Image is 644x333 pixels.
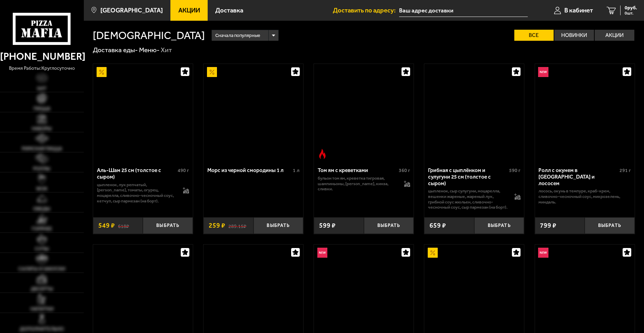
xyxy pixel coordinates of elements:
p: цыпленок, лук репчатый, [PERSON_NAME], томаты, огурец, моцарелла, сливочно-чесночный соус, кетчуп... [97,182,176,203]
span: 0 шт. [625,11,637,15]
s: 289.15 ₽ [228,222,246,229]
span: Римская пицца [22,146,62,151]
span: 599 ₽ [319,222,336,229]
span: 0 руб. [625,6,637,10]
span: Хит [37,86,47,91]
span: Горячее [32,226,52,231]
span: Пицца [33,106,50,111]
span: Доставка [215,7,243,14]
img: Акционный [428,248,438,258]
p: лосось, окунь в темпуре, краб-крем, сливочно-чесночный соус, микрозелень, миндаль. [538,188,631,204]
span: Обеды [33,206,50,211]
s: 618 ₽ [118,222,129,229]
p: цыпленок, сыр сулугуни, моцарелла, вешенки жареные, жареный лук, грибной соус Жюльен, сливочно-че... [428,188,507,210]
span: 490 г [178,168,189,173]
div: Ролл с окунем в [GEOGRAPHIC_DATA] и лососем [538,167,618,187]
span: В кабинет [564,7,593,14]
img: Акционный [207,67,217,77]
div: Грибная с цыплёнком и сулугуни 25 см (толстое с сыром) [428,167,507,187]
p: бульон том ям, креветка тигровая, шампиньоны, [PERSON_NAME], кинза, сливки. [318,175,397,192]
span: WOK [36,186,48,191]
span: 799 ₽ [540,222,556,229]
span: Акции [178,7,200,14]
input: Ваш адрес доставки [399,4,528,17]
span: Сначала популярные [215,29,260,42]
span: Салаты и закуски [18,266,65,271]
label: Акции [595,30,634,41]
span: Десерты [31,286,53,291]
span: Доставить по адресу: [333,7,399,14]
span: 1 л [293,168,299,173]
label: Все [514,30,554,41]
div: Том ям с креветками [318,167,397,174]
span: Напитки [30,306,53,311]
span: Супы [35,246,49,251]
button: Выбрать [474,217,524,234]
a: Острое блюдоТом ям с креветками [314,64,414,162]
span: [GEOGRAPHIC_DATA] [100,7,163,14]
img: Акционный [97,67,107,77]
span: Роллы [33,166,50,171]
span: 259 ₽ [209,222,225,229]
button: Выбрать [585,217,635,234]
button: Выбрать [143,217,193,234]
a: АкционныйМорс из черной смородины 1 л [204,64,303,162]
img: Новинка [538,248,548,258]
span: 659 ₽ [429,222,446,229]
a: НовинкаРолл с окунем в темпуре и лососем [535,64,635,162]
label: Новинки [554,30,594,41]
a: Меню- [139,46,160,54]
a: Грибная с цыплёнком и сулугуни 25 см (толстое с сыром) [424,64,524,162]
div: Хит [161,46,172,54]
img: Острое блюдо [317,149,327,159]
img: Новинка [317,248,327,258]
button: Выбрать [254,217,304,234]
div: Морс из черной смородины 1 л [207,167,291,174]
span: 590 г [509,168,521,173]
span: Наборы [32,126,52,131]
h1: [DEMOGRAPHIC_DATA] [93,30,205,41]
a: Доставка еды- [93,46,138,54]
span: 291 г [620,168,631,173]
a: АкционныйАль-Шам 25 см (толстое с сыром) [93,64,193,162]
div: Аль-Шам 25 см (толстое с сыром) [97,167,176,180]
span: 360 г [399,168,410,173]
img: Новинка [538,67,548,77]
span: 549 ₽ [98,222,115,229]
button: Выбрать [364,217,414,234]
span: Дополнительно [20,326,64,331]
